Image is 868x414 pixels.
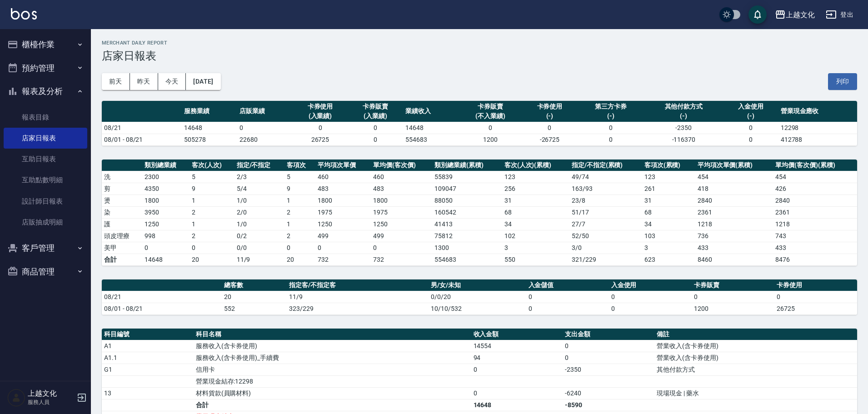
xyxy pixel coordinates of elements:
[644,134,723,145] td: -116370
[190,218,234,230] td: 1
[609,303,692,314] td: 0
[502,160,569,171] th: 客次(人次)(累積)
[778,101,857,122] th: 營業現金應收
[102,242,142,254] td: 美甲
[4,149,87,170] a: 互助日報表
[182,101,237,122] th: 服務業績
[287,279,429,291] th: 指定客/不指定客
[194,399,471,411] td: 合計
[102,183,142,195] td: 剪
[4,33,87,56] button: 櫃檯作業
[778,122,857,134] td: 12298
[371,242,432,254] td: 0
[102,73,130,90] button: 前天
[350,102,401,111] div: 卡券販賣
[234,242,285,254] td: 0 / 0
[102,134,182,145] td: 08/01 - 08/21
[102,364,194,375] td: G1
[695,171,773,183] td: 454
[522,134,578,145] td: -26725
[182,134,237,145] td: 505278
[371,206,432,218] td: 1975
[234,171,285,183] td: 2 / 3
[348,134,403,145] td: 0
[371,230,432,242] td: 499
[654,340,857,352] td: 營業收入(含卡券使用)
[4,56,87,80] button: 預約管理
[190,206,234,218] td: 2
[287,291,429,303] td: 11/9
[284,183,315,195] td: 9
[234,195,285,206] td: 1 / 0
[432,171,502,183] td: 55839
[432,160,502,171] th: 類別總業績(累積)
[142,254,190,265] td: 14648
[102,101,857,146] table: a dense table
[4,107,87,128] a: 報表目錄
[190,254,234,265] td: 20
[773,183,857,195] td: 426
[315,195,371,206] td: 1800
[234,183,285,195] td: 5 / 4
[142,183,190,195] td: 4350
[284,254,315,265] td: 20
[563,399,654,411] td: -8590
[692,279,774,291] th: 卡券販賣
[654,352,857,364] td: 營業收入(含卡券使用)
[222,303,287,314] td: 552
[502,242,569,254] td: 3
[654,364,857,375] td: 其他付款方式
[102,303,222,314] td: 08/01 - 08/21
[315,171,371,183] td: 460
[4,191,87,212] a: 設計師日報表
[569,230,642,242] td: 52 / 50
[522,122,578,134] td: 0
[403,134,459,145] td: 554683
[102,206,142,218] td: 染
[315,242,371,254] td: 0
[142,242,190,254] td: 0
[526,279,609,291] th: 入金儲值
[432,206,502,218] td: 160542
[563,352,654,364] td: 0
[371,171,432,183] td: 460
[695,206,773,218] td: 2361
[502,195,569,206] td: 31
[471,387,563,399] td: 0
[182,122,237,134] td: 14648
[315,160,371,171] th: 平均項次單價
[432,242,502,254] td: 1300
[237,101,293,122] th: 店販業績
[7,389,25,407] img: Person
[461,111,520,121] div: (不入業績)
[569,195,642,206] td: 23 / 8
[524,111,575,121] div: (-)
[11,8,37,20] img: Logo
[577,134,644,145] td: 0
[315,206,371,218] td: 1975
[609,279,692,291] th: 入金使用
[502,171,569,183] td: 123
[644,122,723,134] td: -2350
[234,206,285,218] td: 2 / 0
[194,387,471,399] td: 材料貨款(員購材料)
[778,134,857,145] td: 412788
[695,230,773,242] td: 736
[315,254,371,265] td: 732
[186,73,220,90] button: [DATE]
[695,183,773,195] td: 418
[774,279,857,291] th: 卡券使用
[774,303,857,314] td: 26725
[295,102,346,111] div: 卡券使用
[569,218,642,230] td: 27 / 7
[284,195,315,206] td: 1
[102,387,194,399] td: 13
[315,230,371,242] td: 499
[692,291,774,303] td: 0
[642,218,695,230] td: 34
[695,218,773,230] td: 1218
[142,195,190,206] td: 1800
[130,73,158,90] button: 昨天
[102,340,194,352] td: A1
[609,291,692,303] td: 0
